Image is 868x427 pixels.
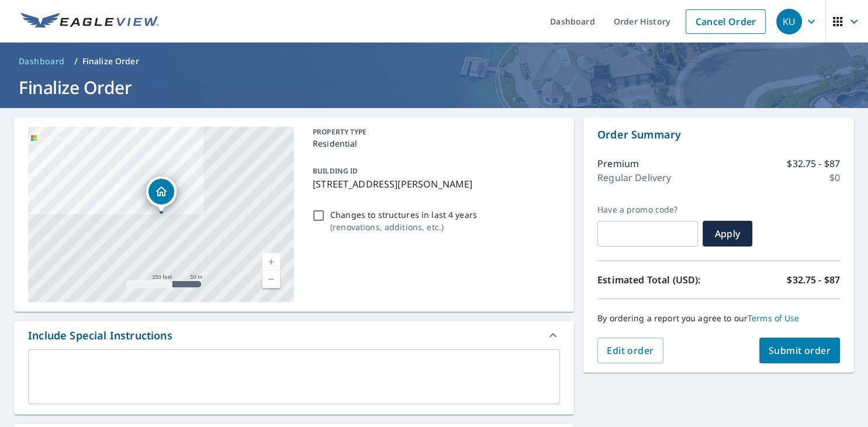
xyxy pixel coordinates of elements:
a: Current Level 17, Zoom In [262,253,280,270]
span: Apply [712,227,743,240]
p: [STREET_ADDRESS][PERSON_NAME] [313,177,555,191]
span: Submit order [769,344,831,357]
p: By ordering a report you agree to our [597,313,840,324]
p: Estimated Total (USD): [597,273,719,287]
a: Terms of Use [748,313,800,324]
p: Finalize Order [82,55,139,67]
div: Include Special Instructions [28,328,172,343]
p: Premium [597,157,639,171]
h1: Finalize Order [14,75,854,99]
img: EV Logo [21,13,159,30]
p: Changes to structures in last 4 years [330,209,477,221]
label: Have a promo code? [597,204,698,215]
nav: breadcrumb [14,52,854,71]
span: Edit order [607,344,654,357]
p: Residential [313,137,555,150]
span: Dashboard [19,55,65,67]
button: Submit order [759,338,841,363]
p: $32.75 - $87 [787,157,840,171]
p: $32.75 - $87 [787,273,840,287]
div: KU [776,9,802,34]
button: Edit order [597,338,663,363]
p: PROPERTY TYPE [313,127,555,137]
div: Include Special Instructions [14,321,574,349]
a: Current Level 17, Zoom Out [262,270,280,288]
div: Dropped pin, building 1, Residential property, 912 41st Street Ensley Birmingham, AL 35208 [146,176,177,213]
p: Regular Delivery [597,171,671,185]
button: Apply [703,221,752,247]
p: BUILDING ID [313,166,358,176]
p: ( renovations, additions, etc. ) [330,221,477,233]
p: Order Summary [597,127,840,143]
li: / [74,54,78,68]
a: Cancel Order [686,9,766,34]
p: $0 [829,171,840,185]
a: Dashboard [14,52,70,71]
